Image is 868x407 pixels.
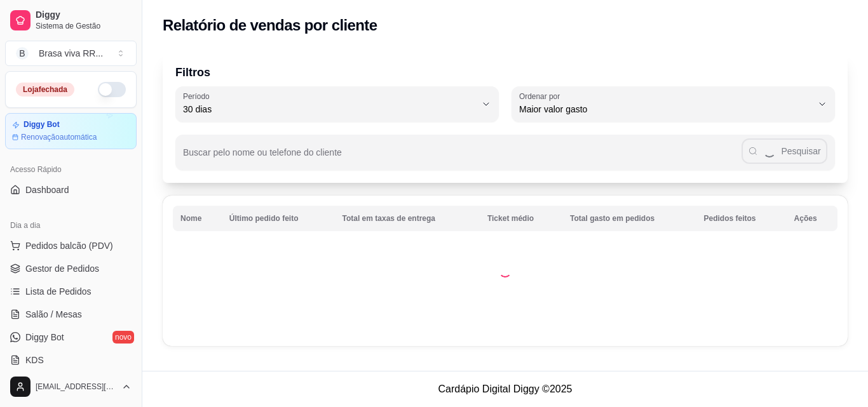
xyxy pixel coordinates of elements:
[25,308,82,321] span: Salão / Mesas
[5,5,137,36] a: DiggySistema de Gestão
[16,83,74,97] div: Loja fechada
[5,281,137,302] a: Lista de Pedidos
[183,91,214,102] label: Período
[24,120,60,130] article: Diggy Bot
[98,82,126,97] button: Alterar Status
[5,215,137,236] div: Dia a dia
[25,331,64,344] span: Diggy Bot
[175,63,835,81] p: Filtros
[5,180,137,200] a: Dashboard
[5,258,137,279] a: Gestor de Pedidos
[5,159,137,180] div: Acesso Rápido
[21,132,97,142] article: Renovação automática
[512,86,835,122] button: Ordenar porMaior valor gasto
[25,285,92,298] span: Lista de Pedidos
[36,382,116,392] span: [EMAIL_ADDRESS][DOMAIN_NAME]
[5,236,137,256] button: Pedidos balcão (PDV)
[5,304,137,324] a: Salão / Mesas
[16,47,29,60] span: B
[5,113,137,149] a: Diggy BotRenovaçãoautomática
[5,371,137,402] button: [EMAIL_ADDRESS][DOMAIN_NAME]
[25,239,113,252] span: Pedidos balcão (PDV)
[183,151,742,164] input: Buscar pelo nome ou telefone do cliente
[5,41,137,66] button: Select a team
[163,15,377,36] h2: Relatório de vendas por cliente
[183,103,476,116] span: 30 dias
[5,350,137,370] a: KDS
[175,86,499,122] button: Período30 dias
[39,47,103,60] div: Brasa viva RR ...
[142,371,868,407] footer: Cardápio Digital Diggy © 2025
[519,91,564,102] label: Ordenar por
[499,265,512,277] div: Loading
[25,262,99,275] span: Gestor de Pedidos
[25,354,44,366] span: KDS
[36,10,132,21] span: Diggy
[25,183,69,196] span: Dashboard
[519,103,812,116] span: Maior valor gasto
[5,327,137,347] a: Diggy Botnovo
[36,21,132,31] span: Sistema de Gestão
